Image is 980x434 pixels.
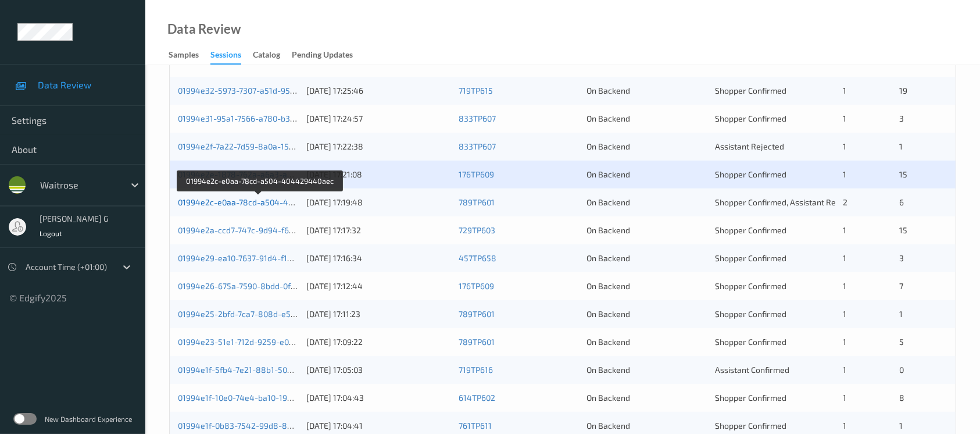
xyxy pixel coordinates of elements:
[306,85,450,97] div: [DATE] 17:25:46
[178,393,332,403] a: 01994e1f-10e0-74e4-ba10-19a902c03cdd
[586,113,707,124] div: On Backend
[306,336,450,348] div: [DATE] 17:09:22
[210,49,241,65] div: Sessions
[843,253,847,263] span: 1
[306,420,450,432] div: [DATE] 17:04:41
[715,253,786,263] span: Shopper Confirmed
[715,421,786,431] span: Shopper Confirmed
[169,47,210,63] a: Samples
[899,113,904,123] span: 3
[459,141,496,151] a: 833TP607
[459,197,495,207] a: 789TP601
[459,169,494,179] a: 176TP609
[843,197,848,207] span: 2
[253,49,280,63] div: Catalog
[843,225,847,235] span: 1
[843,365,847,375] span: 1
[210,47,253,65] a: Sessions
[586,85,707,97] div: On Backend
[178,197,341,207] a: 01994e2c-e0aa-78cd-a504-404429440aec
[178,141,334,151] a: 01994e2f-7a22-7d59-8a0a-152d1b987dac
[899,225,907,235] span: 15
[253,47,292,63] a: Catalog
[586,280,707,292] div: On Backend
[306,392,450,404] div: [DATE] 17:04:43
[586,197,707,208] div: On Backend
[178,225,335,235] a: 01994e2a-ccd7-747c-9d94-f6ba4173843b
[306,197,450,208] div: [DATE] 17:19:48
[899,141,903,151] span: 1
[292,49,353,63] div: Pending Updates
[178,421,338,431] a: 01994e1f-0b83-7542-99d8-83ad6acd438c
[459,393,495,403] a: 614TP602
[178,309,339,319] a: 01994e25-2bfd-7ca7-808d-e52454a8a5e8
[715,169,786,179] span: Shopper Confirmed
[586,420,707,432] div: On Backend
[843,393,847,403] span: 1
[843,281,847,291] span: 1
[715,309,786,319] span: Shopper Confirmed
[306,308,450,320] div: [DATE] 17:11:23
[178,86,334,95] a: 01994e32-5973-7307-a51d-950d4c1d6e77
[306,225,450,236] div: [DATE] 17:17:32
[178,169,334,179] a: 01994e2e-1878-762a-a6a3-aefb034967f7
[459,337,495,347] a: 789TP601
[586,364,707,376] div: On Backend
[178,113,338,123] a: 01994e31-95a1-7566-a780-b34123a38864
[459,421,492,431] a: 761TP611
[715,86,786,95] span: Shopper Confirmed
[586,225,707,236] div: On Backend
[715,337,786,347] span: Shopper Confirmed
[306,169,450,180] div: [DATE] 17:21:08
[899,197,904,207] span: 6
[459,309,495,319] a: 789TP601
[167,23,241,35] div: Data Review
[306,252,450,264] div: [DATE] 17:16:34
[899,421,903,431] span: 1
[292,47,364,63] a: Pending Updates
[459,281,494,291] a: 176TP609
[586,169,707,180] div: On Backend
[843,309,847,319] span: 1
[899,86,907,95] span: 19
[306,113,450,124] div: [DATE] 17:24:57
[306,141,450,152] div: [DATE] 17:22:38
[459,225,495,235] a: 729TP603
[169,49,199,63] div: Samples
[306,280,450,292] div: [DATE] 17:12:44
[459,365,493,375] a: 719TP616
[715,113,786,123] span: Shopper Confirmed
[715,225,786,235] span: Shopper Confirmed
[899,281,903,291] span: 7
[459,86,493,95] a: 719TP615
[899,337,904,347] span: 5
[843,421,847,431] span: 1
[899,393,904,403] span: 8
[586,392,707,404] div: On Backend
[586,141,707,152] div: On Backend
[899,365,904,375] span: 0
[178,337,335,347] a: 01994e23-51e1-712d-9259-e0b497d6d3e5
[715,281,786,291] span: Shopper Confirmed
[586,252,707,264] div: On Backend
[843,337,847,347] span: 1
[843,86,847,95] span: 1
[178,365,330,375] a: 01994e1f-5fb4-7e21-88b1-50a6fe04011b
[899,253,904,263] span: 3
[843,113,847,123] span: 1
[586,336,707,348] div: On Backend
[843,141,847,151] span: 1
[715,141,784,151] span: Assistant Rejected
[306,364,450,376] div: [DATE] 17:05:03
[459,113,496,123] a: 833TP607
[178,253,332,263] a: 01994e29-ea10-7637-91d4-f1ec26e3f82e
[178,281,337,291] a: 01994e26-675a-7590-8bdd-0f9205aa2738
[843,169,847,179] span: 1
[715,393,786,403] span: Shopper Confirmed
[899,169,907,179] span: 15
[459,253,496,263] a: 457TP658
[586,308,707,320] div: On Backend
[899,309,903,319] span: 1
[715,197,859,207] span: Shopper Confirmed, Assistant Rejected
[715,365,789,375] span: Assistant Confirmed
